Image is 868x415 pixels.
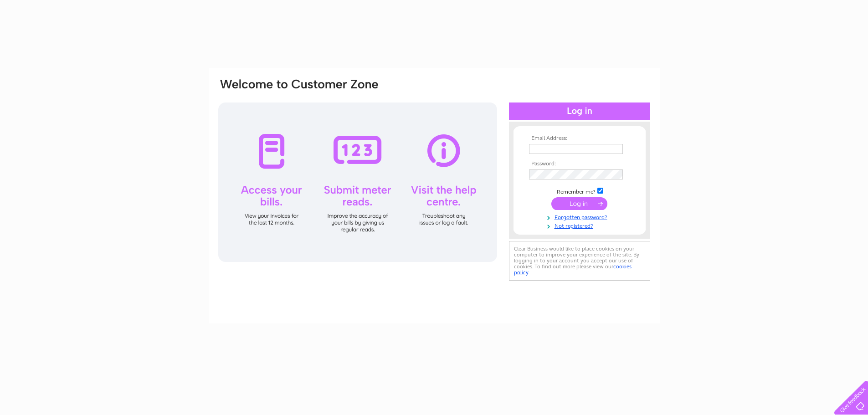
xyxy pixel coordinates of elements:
th: Email Address: [527,135,632,142]
div: Clear Business would like to place cookies on your computer to improve your experience of the sit... [509,241,650,281]
th: Password: [527,161,632,167]
a: Forgotten password? [529,212,632,221]
input: Submit [551,197,607,210]
a: cookies policy [514,263,632,276]
a: Not registered? [529,221,632,230]
td: Remember me? [527,186,632,195]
